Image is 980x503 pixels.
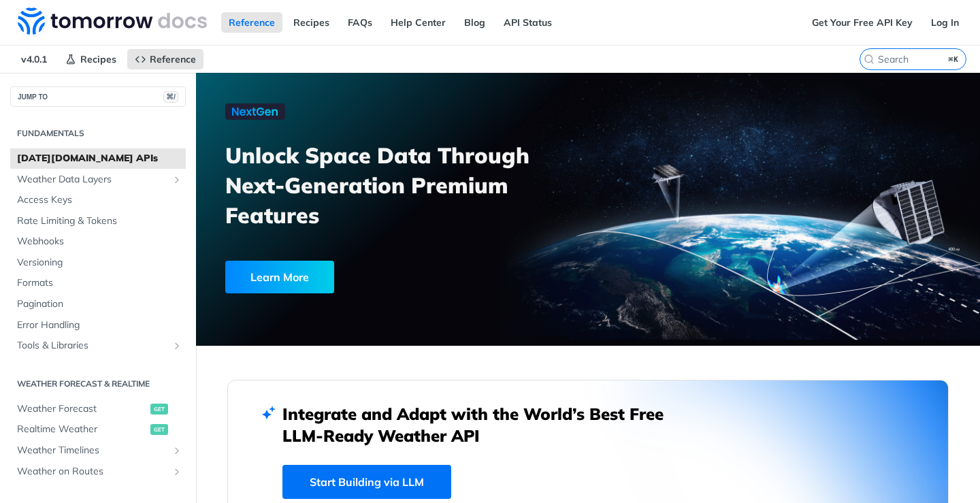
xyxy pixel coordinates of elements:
h2: Integrate and Adapt with the World’s Best Free LLM-Ready Weather API [282,403,684,447]
button: Show subpages for Weather on Routes [171,466,182,477]
span: Weather on Routes [17,465,168,478]
img: NextGen [225,103,285,120]
span: Recipes [80,53,116,65]
button: Show subpages for Weather Timelines [171,445,182,456]
a: Reference [127,49,203,69]
a: Realtime Weatherget [10,419,186,440]
a: Access Keys [10,190,186,210]
h3: Unlock Space Data Through Next-Generation Premium Features [225,140,603,230]
a: Learn More [225,261,527,293]
button: JUMP TO⌘/ [10,86,186,107]
a: Versioning [10,253,186,273]
a: Rate Limiting & Tokens [10,211,186,231]
a: Formats [10,273,186,293]
a: Log In [924,12,966,33]
span: get [150,404,168,415]
a: Weather on RoutesShow subpages for Weather on Routes [10,461,186,482]
a: FAQs [340,12,380,33]
span: ⌘/ [163,91,178,103]
div: Learn More [225,261,334,293]
span: get [150,424,168,435]
span: Weather Forecast [17,402,147,416]
span: Access Keys [17,193,182,207]
a: Error Handling [10,315,186,336]
span: Webhooks [17,235,182,248]
a: Help Center [383,12,453,33]
kbd: ⌘K [945,52,962,66]
a: Recipes [286,12,337,33]
span: Tools & Libraries [17,339,168,353]
span: Formats [17,276,182,290]
a: Weather Forecastget [10,399,186,419]
svg: Search [864,54,875,65]
a: Reference [221,12,282,33]
a: Tools & LibrariesShow subpages for Tools & Libraries [10,336,186,356]
a: Pagination [10,294,186,314]
img: Tomorrow.io Weather API Docs [18,7,207,35]
a: [DATE][DOMAIN_NAME] APIs [10,148,186,169]
span: Weather Data Layers [17,173,168,186]
button: Show subpages for Weather Data Layers [171,174,182,185]
span: Realtime Weather [17,423,147,436]
a: Get Your Free API Key [804,12,920,33]
h2: Weather Forecast & realtime [10,378,186,390]
span: [DATE][DOMAIN_NAME] APIs [17,152,182,165]
a: Recipes [58,49,124,69]
span: Versioning [17,256,182,270]
span: Rate Limiting & Tokens [17,214,182,228]
a: Weather TimelinesShow subpages for Weather Timelines [10,440,186,461]
a: API Status [496,12,559,33]
span: Pagination [17,297,182,311]
a: Start Building via LLM [282,465,451,499]
span: v4.0.1 [14,49,54,69]
a: Blog [457,12,493,33]
span: Weather Timelines [17,444,168,457]
span: Reference [150,53,196,65]
span: Error Handling [17,319,182,332]
a: Webhooks [10,231,186,252]
button: Show subpages for Tools & Libraries [171,340,182,351]
a: Weather Data LayersShow subpages for Weather Data Layers [10,169,186,190]
h2: Fundamentals [10,127,186,140]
